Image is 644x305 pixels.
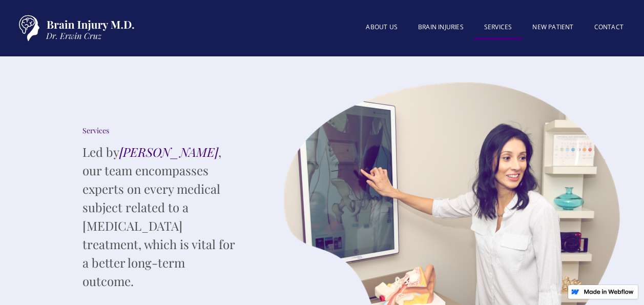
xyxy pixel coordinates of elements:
[82,126,236,136] div: Services
[10,10,138,46] a: home
[584,17,634,37] a: Contact
[356,17,408,37] a: About US
[408,17,474,37] a: BRAIN INJURIES
[119,144,218,160] em: [PERSON_NAME]
[584,289,634,294] img: Made in Webflow
[82,143,236,290] p: Led by , our team encompasses experts on every medical subject related to a [MEDICAL_DATA] treatm...
[522,17,584,37] a: New patient
[474,17,523,40] a: SERVICES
